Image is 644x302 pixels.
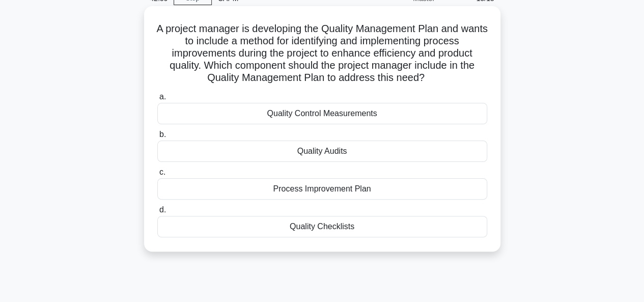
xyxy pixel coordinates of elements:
[157,178,487,200] div: Process Improvement Plan
[159,130,166,139] span: b.
[159,168,165,176] span: c.
[157,141,487,162] div: Quality Audits
[156,22,488,85] h5: A project manager is developing the Quality Management Plan and wants to include a method for ide...
[157,103,487,124] div: Quality Control Measurements
[159,205,166,214] span: d.
[157,216,487,237] div: Quality Checklists
[159,92,166,101] span: a.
